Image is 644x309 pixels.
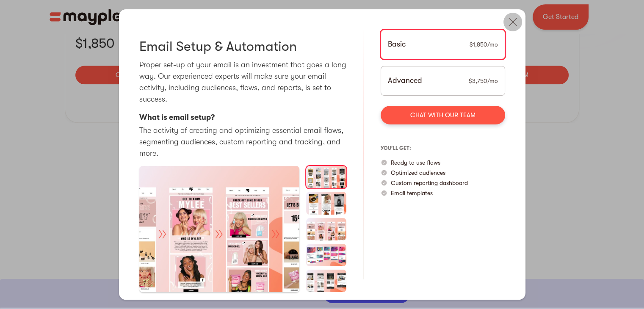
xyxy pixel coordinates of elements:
[381,141,505,155] p: you’ll get:
[139,125,346,159] p: The activity of creating and optimizing essential email flows, segmenting audiences, custom repor...
[391,158,440,167] p: Ready to use flows
[391,168,445,177] p: Optimized audiences
[139,38,297,55] h3: Email Setup & Automation
[470,40,498,49] div: $1,850/mo
[139,166,300,292] a: open lightbox
[469,77,498,85] div: $3,750/mo
[381,106,505,124] a: Chat with our team
[139,59,346,105] p: Proper set-up of your email is an investment that goes a long way. Our experienced experts will m...
[388,75,422,86] p: Advanced
[388,39,406,50] p: Basic
[139,112,215,123] p: What is email setup?
[391,179,468,187] p: Custom reporting dashboard
[391,189,433,197] p: Email templates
